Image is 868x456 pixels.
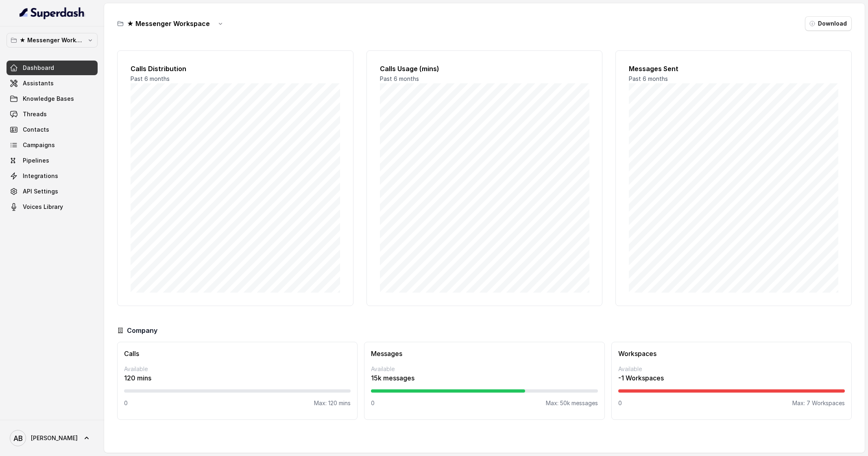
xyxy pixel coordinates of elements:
span: Dashboard [23,64,54,72]
img: light.svg [20,7,85,20]
p: ★ Messenger Workspace [20,35,85,45]
span: Contacts [23,126,49,134]
a: Integrations [7,169,98,183]
a: Campaigns [7,138,98,152]
span: Past 6 months [380,75,419,82]
p: -1 Workspaces [618,373,845,383]
p: Available [371,365,598,373]
h3: ★ Messenger Workspace [127,19,210,28]
h2: Calls Distribution [131,64,340,74]
a: Voices Library [7,200,98,214]
p: Max: 7 Workspaces [792,399,845,407]
span: Pipelines [23,156,49,165]
h3: Calls [124,349,351,358]
p: Available [124,365,351,373]
text: AB [13,434,23,443]
p: 120 mins [124,373,351,383]
p: 0 [618,399,622,407]
h3: Workspaces [618,349,845,358]
a: Threads [7,107,98,122]
p: Available [618,365,845,373]
a: Contacts [7,122,98,137]
button: ★ Messenger Workspace [7,33,98,48]
span: [PERSON_NAME] [31,434,78,442]
a: Pipelines [7,153,98,168]
a: Knowledge Bases [7,91,98,106]
button: Download [805,16,852,31]
p: 0 [371,399,375,407]
a: [PERSON_NAME] [7,427,98,449]
span: Integrations [23,172,58,180]
h2: Calls Usage (mins) [380,64,589,74]
p: 0 [124,399,128,407]
h3: Messages [371,349,598,358]
a: Dashboard [7,61,98,75]
p: Max: 50k messages [546,399,598,407]
h3: Company [127,326,157,335]
span: Past 6 months [629,75,668,82]
span: Assistants [23,79,54,87]
h2: Messages Sent [629,64,838,74]
a: API Settings [7,184,98,199]
span: Campaigns [23,141,55,149]
span: Threads [23,110,47,118]
p: 15k messages [371,373,598,383]
span: Knowledge Bases [23,95,74,103]
span: API Settings [23,187,58,195]
span: Past 6 months [131,75,170,82]
p: Max: 120 mins [314,399,351,407]
span: Voices Library [23,203,63,211]
a: Assistants [7,76,98,91]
